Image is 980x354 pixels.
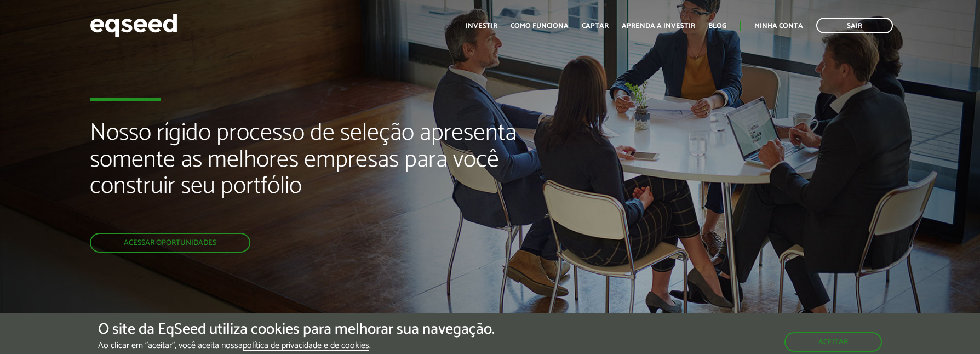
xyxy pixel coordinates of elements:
[708,22,726,30] a: Blog
[466,22,497,30] a: Investir
[243,341,369,351] a: política de privacidade e de cookies
[784,332,882,352] button: Aceitar
[98,321,495,338] h5: O site da EqSeed utiliza cookies para melhorar sua navegação.
[816,18,893,33] a: Sair
[90,233,250,253] a: Acessar oportunidades
[90,11,177,40] img: EqSeed
[754,22,803,30] a: Minha conta
[622,22,695,30] a: Aprenda a investir
[511,22,569,30] a: Como funciona
[582,22,609,30] a: Captar
[90,120,564,232] h2: Nosso rígido processo de seleção apresenta somente as melhores empresas para você construir seu p...
[98,340,495,351] p: Ao clicar em "aceitar", você aceita nossa .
